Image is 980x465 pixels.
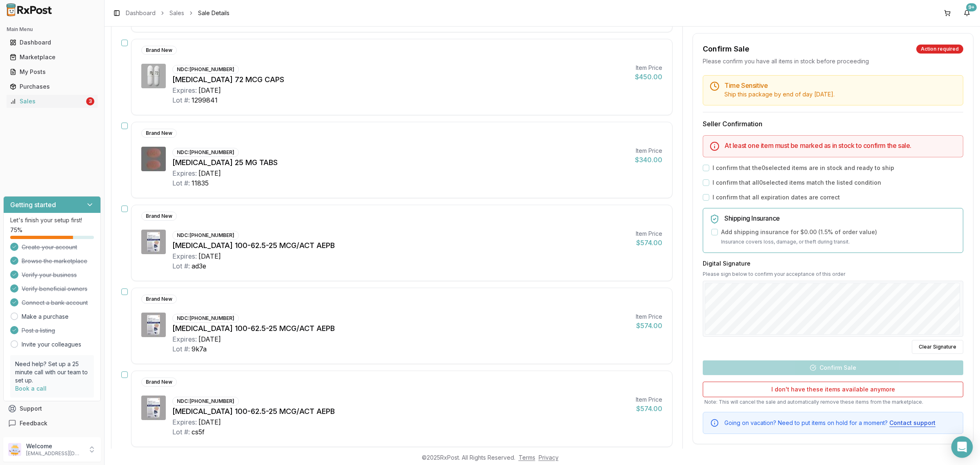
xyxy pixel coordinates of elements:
[635,155,662,165] div: $340.00
[22,326,55,335] span: Post a listing
[192,344,207,354] div: 9k7a
[3,401,101,416] button: Support
[141,313,166,337] img: Trelegy Ellipta 100-62.5-25 MCG/ACT AEPB
[192,95,218,105] div: 1299841
[539,454,559,461] a: Privacy
[635,64,662,72] div: Item Price
[10,53,94,61] div: Marketplace
[15,385,47,392] a: Book a call
[713,179,881,187] label: I confirm that all 0 selected items match the listed condition
[519,454,535,461] a: Terms
[3,51,101,64] button: Marketplace
[141,295,177,304] div: Brand New
[198,417,221,427] div: [DATE]
[198,334,221,344] div: [DATE]
[22,257,87,265] span: Browse the marketplace
[724,82,956,89] h5: Time Sensitive
[636,238,662,248] div: $574.00
[172,157,628,168] div: [MEDICAL_DATA] 25 MG TABS
[3,80,101,93] button: Purchases
[141,129,177,138] div: Brand New
[15,360,89,385] p: Need help? Set up a 25 minute call with our team to set up.
[724,419,956,427] div: Going on vacation? Need to put items on hold for a moment?
[26,450,83,457] p: [EMAIL_ADDRESS][DOMAIN_NAME]
[7,94,98,109] a: Sales3
[966,3,977,11] div: 9+
[724,142,956,149] h5: At least one item must be marked as in stock to confirm the sale.
[192,261,206,271] div: ad3e
[198,168,221,178] div: [DATE]
[916,45,963,54] div: Action required
[7,65,98,79] a: My Posts
[703,399,963,405] p: Note: This will cancel the sale and automatically remove these items from the marketplace.
[10,200,56,210] h3: Getting started
[172,85,197,95] div: Expires:
[3,36,101,49] button: Dashboard
[172,74,628,85] div: [MEDICAL_DATA] 72 MCG CAPS
[7,35,98,50] a: Dashboard
[172,344,190,354] div: Lot #:
[169,9,184,17] a: Sales
[10,68,94,76] div: My Posts
[10,97,85,105] div: Sales
[7,79,98,94] a: Purchases
[8,443,21,456] img: User avatar
[172,178,190,188] div: Lot #:
[172,334,197,344] div: Expires:
[635,147,662,155] div: Item Price
[7,26,98,33] h2: Main Menu
[10,83,94,91] div: Purchases
[7,50,98,65] a: Marketplace
[20,419,47,427] span: Feedback
[3,65,101,78] button: My Posts
[172,148,239,157] div: NDC: [PHONE_NUMBER]
[912,340,963,354] button: Clear Signature
[126,9,229,17] nav: breadcrumb
[141,230,166,254] img: Trelegy Ellipta 100-62.5-25 MCG/ACT AEPB
[26,442,83,450] p: Welcome
[172,397,239,406] div: NDC: [PHONE_NUMBER]
[172,261,190,271] div: Lot #:
[192,427,205,437] div: cs5f
[703,43,749,55] div: Confirm Sale
[126,9,156,17] a: Dashboard
[22,271,77,279] span: Verify your business
[3,3,56,16] img: RxPost Logo
[636,321,662,331] div: $574.00
[198,85,221,95] div: [DATE]
[141,212,177,221] div: Brand New
[172,323,629,334] div: [MEDICAL_DATA] 100-62.5-25 MCG/ACT AEPB
[22,243,77,251] span: Create your account
[192,178,209,188] div: 11835
[22,313,69,321] a: Make a purchase
[724,215,956,221] h5: Shipping Insurance
[635,72,662,82] div: $450.00
[172,240,629,251] div: [MEDICAL_DATA] 100-62.5-25 MCG/ACT AEPB
[172,168,197,178] div: Expires:
[724,91,835,98] span: Ship this package by end of day [DATE] .
[713,193,840,201] label: I confirm that all expiration dates are correct
[172,65,239,74] div: NDC: [PHONE_NUMBER]
[10,38,94,47] div: Dashboard
[172,427,190,437] div: Lot #:
[889,419,935,427] button: Contact support
[172,417,197,427] div: Expires:
[172,406,629,417] div: [MEDICAL_DATA] 100-62.5-25 MCG/ACT AEPB
[86,97,94,105] div: 3
[703,259,963,268] h3: Digital Signature
[198,9,229,17] span: Sale Details
[703,271,963,277] p: Please sign below to confirm your acceptance of this order
[3,95,101,108] button: Sales3
[172,251,197,261] div: Expires:
[141,46,177,55] div: Brand New
[703,119,963,129] h3: Seller Confirmation
[636,313,662,321] div: Item Price
[141,378,177,387] div: Brand New
[141,147,166,171] img: Movantik 25 MG TABS
[636,396,662,404] div: Item Price
[721,228,877,236] label: Add shipping insurance for $0.00 ( 1.5 % of order value)
[198,251,221,261] div: [DATE]
[22,299,88,307] span: Connect a bank account
[172,314,239,323] div: NDC: [PHONE_NUMBER]
[721,238,956,246] p: Insurance covers loss, damage, or theft during transit.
